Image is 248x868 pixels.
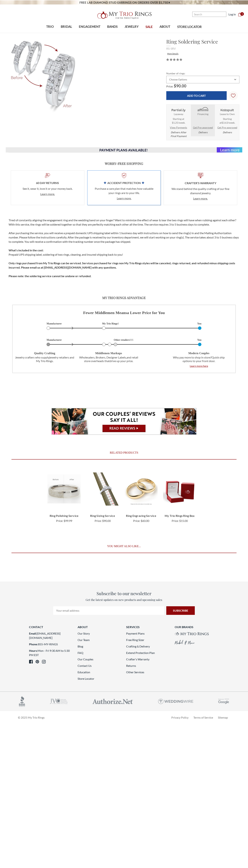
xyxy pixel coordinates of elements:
img: Review [51,408,197,435]
strong: Lease to Own [220,112,235,116]
li: Affirm [191,105,215,137]
li: Katapult [215,105,239,137]
img: Layaway [171,107,186,112]
a: Cart with 0 items [238,12,244,16]
a: Terms of Service [193,716,213,719]
text: You [197,322,202,325]
h4: Fewer Middlemen Means a Lower Price for You [17,311,231,315]
span: ENGAGEMENT [79,24,100,29]
svg: Wish Lists [231,82,235,109]
label: Number of rings: [166,71,239,75]
a: ENGAGEMENT [75,21,104,33]
p: Purchase a care plan that matches how valuable your rings are to your life. [92,186,156,200]
h3: Services [126,625,170,629]
div: RS-SRV [166,46,239,51]
a: Payment Plans [126,632,145,635]
p: Jewelry crafters who supply jewelry retailers and My Trio Rings. [15,356,74,363]
a: Wish Lists [229,91,238,100]
a: TRIO [43,21,57,33]
b: Only rings purchased from My Trio Rings can be serviced. Services purchased for rings non My Trio... [9,261,235,269]
span: Starting at $1.25/week. [172,117,185,125]
a: Ring Engraving Service, $60.00 [125,467,158,511]
span: Learn more here [190,364,208,368]
input: Search [192,12,226,17]
b: What's included in the cost: [9,248,44,252]
span: $60.00 [141,519,149,522]
p: Why pay more to shop in store? Quick ship options to your front door. [169,356,229,363]
strong: Layaway [174,112,183,116]
a: Store Locator [78,677,94,680]
a: Ring Sizing Service, $90.00 [85,514,120,518]
span: BRIDAL [61,24,72,29]
text: Manufacturer [47,322,62,325]
span: STORE LOCATOR [177,25,202,29]
span: Starting at . [216,117,238,125]
div: Combobox [166,76,239,83]
input: Subscribe [166,606,195,615]
a: Extend Protection Plan [126,651,155,654]
strong: Financing [197,112,208,116]
h4: 60 Day Returns [15,181,80,184]
a: More Details [167,52,178,55]
a: Learn more. [40,192,55,196]
h6: Middlemen markups [79,352,138,355]
li: Layaway [166,105,190,140]
a: Crafter's Warranty [126,657,149,661]
span: Price: [133,519,140,522]
img: My Trio Rings [95,9,153,21]
img: Google Reviews [218,699,229,704]
a: Our Team [78,638,90,642]
a: View Payments [170,126,187,129]
span: 1 [240,12,244,16]
input: Your email address [53,606,164,615]
a: Get Pre-approved [217,126,237,129]
h4: Crafter’s Warranty [168,182,233,185]
a: STORE LOCATOR [174,21,205,33]
img: Ring Engraving Service [125,472,158,506]
a: FAQ [78,651,83,654]
h3: About [78,625,122,629]
img: Mabel&Main brand logo [175,640,194,645]
a: Education [78,670,90,674]
img: My Trio Rings Ring Box [163,472,196,506]
p: After purchasing the service, you will receive a prepaid domestic UPS shipping label within 1 bus... [9,231,239,244]
h3: Subscribe to our newsletter [53,590,195,597]
text: Manufacturer [47,339,62,341]
tspan: $$$ [130,339,133,341]
input: Add to Cart [166,91,227,100]
p: Get the latest updates on new products and upcoming sales [53,598,195,602]
strong: Email: [29,632,37,635]
span: Price: [95,519,102,522]
img: Ring Soldering Service [9,37,84,113]
p: See it, wear it, love it or your money back. [15,186,80,196]
a: Free Ring Sizer [126,638,144,642]
a: SALE [142,21,156,33]
h6: Quality crafting [15,352,74,355]
span: Price: [166,85,173,88]
span: TRIO [46,24,54,29]
a: Log in [228,12,236,16]
li: [EMAIL_ADDRESS][DOMAIN_NAME] [29,631,73,640]
img: Katapult [220,107,235,112]
span: $15.00 [179,519,188,522]
a: Ring Polishing Service, $99.99 [47,467,81,511]
p: Tired of constantly aligning the engagement ring and the wedding band on your finger? Want to min... [9,218,239,227]
text: Other retailers [114,339,157,341]
div: Choose Options [169,78,187,81]
span: SALE [146,25,153,29]
img: jvc [50,699,68,704]
a: Blog [78,645,83,648]
a: Privacy Policy [171,716,189,719]
p: Wholesalers, Brokers, Designer Labels, and retail store overheads that drive up your price. [79,356,138,363]
a: My Trio Rings Ring Box, $15.00 [163,514,197,518]
img: Authorize [92,699,133,704]
a: ABOUT [156,21,174,33]
tspan: $ [118,322,119,325]
span: $3.63/week [222,121,235,124]
a: Returns [126,664,136,667]
h3: Contact [29,625,73,629]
